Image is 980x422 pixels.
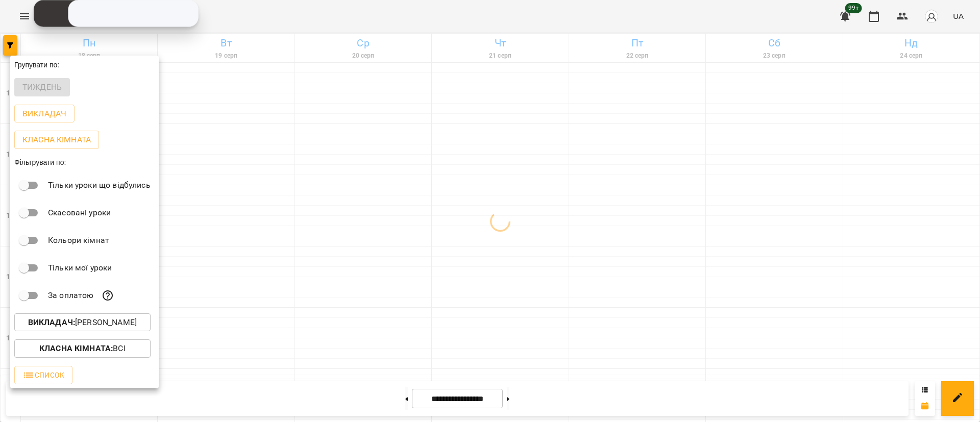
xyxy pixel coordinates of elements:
div: Фільтрувати по: [10,153,159,171]
p: Викладач [22,108,66,120]
p: Кольори кімнат [48,234,109,246]
button: Список [14,366,72,384]
div: Групувати по: [10,56,159,74]
b: Викладач : [28,317,75,327]
p: Тільки уроки що відбулись [48,179,151,191]
b: Класна кімната : [39,343,113,353]
p: Тільки мої уроки [48,262,112,274]
button: Викладач [14,105,75,123]
p: Скасовані уроки [48,207,111,219]
p: За оплатою [48,289,93,302]
button: Викладач:[PERSON_NAME] [14,313,151,332]
p: [PERSON_NAME] [28,316,137,329]
p: Класна кімната [22,134,91,146]
span: Список [22,369,64,381]
button: Класна кімната:Всі [14,339,151,358]
p: Всі [39,342,126,355]
button: Класна кімната [14,131,99,149]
